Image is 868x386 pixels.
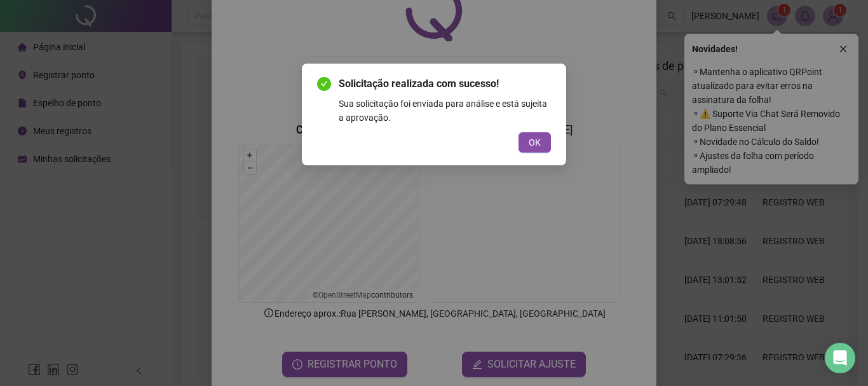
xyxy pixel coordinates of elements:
span: check-circle [317,77,331,91]
div: Sua solicitação foi enviada para análise e está sujeita a aprovação. [339,97,551,125]
div: Open Intercom Messenger [825,343,855,373]
button: OK [519,132,551,153]
span: OK [529,135,541,149]
span: Solicitação realizada com sucesso! [339,76,551,92]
